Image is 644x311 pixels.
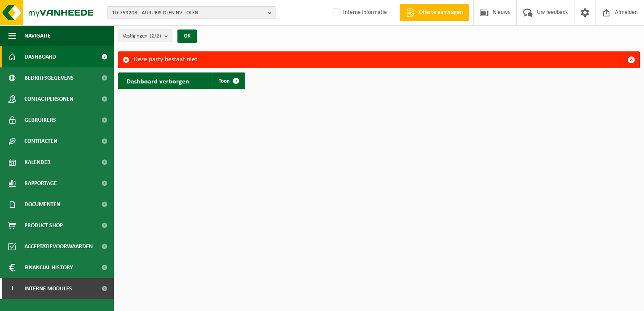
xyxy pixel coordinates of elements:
span: Offerte aanvragen [417,8,465,17]
span: Toon [219,78,230,84]
h2: Dashboard verborgen [118,72,198,89]
span: Interne modules [24,278,72,299]
span: Contactpersonen [24,88,73,110]
span: Kalender [24,152,51,173]
div: Deze party bestaat niet [134,52,623,68]
span: Navigatie [24,25,51,46]
span: 10-759208 - AURUBIS OLEN NV - OLEN [112,7,265,19]
span: Dashboard [24,46,56,67]
span: Product Shop [24,215,63,236]
span: I [8,278,16,299]
span: Gebruikers [24,110,56,131]
span: Bedrijfsgegevens [24,67,74,88]
a: Toon [212,72,244,89]
span: Documenten [24,194,60,215]
button: 10-759208 - AURUBIS OLEN NV - OLEN [107,6,276,19]
span: Acceptatievoorwaarden [24,236,93,257]
button: OK [177,29,197,43]
span: Vestigingen [123,30,161,43]
span: Rapportage [24,173,57,194]
a: Offerte aanvragen [400,4,469,21]
span: Financial History [24,257,73,278]
button: Vestigingen(2/2) [118,29,172,42]
count: (2/2) [150,33,161,39]
span: Contracten [24,131,57,152]
label: Interne informatie [331,6,387,19]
